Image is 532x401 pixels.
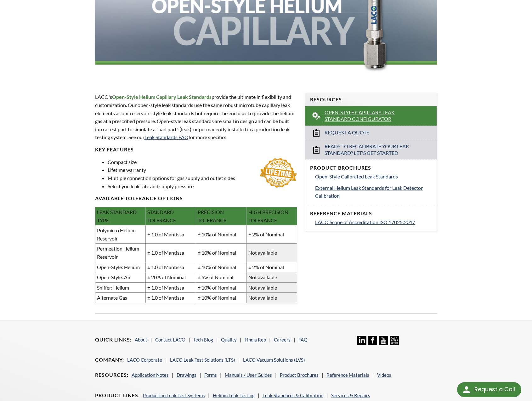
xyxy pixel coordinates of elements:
[196,225,246,244] td: ± 10% of Nominal
[198,209,226,223] span: PRECISION TOLERANCE
[145,244,196,262] td: ± 1.0 of Mantissa
[95,372,128,378] h4: Resources
[315,219,415,225] span: LACO Scope of Accreditation ISO 17025:2017
[310,165,432,171] h4: Product Brochures
[144,134,189,140] a: Leak Standards FAQ
[390,341,399,346] a: 24/7 Support
[390,336,399,345] img: 24/7 Support Icon
[95,225,145,244] td: Polymicro Helium Reservoir
[196,262,246,272] td: ± 10% of Nominal
[310,96,432,103] h4: Resources
[95,93,297,141] p: provide the ultimate in flexibility and customization. Our open-style leak standards use the same...
[326,372,369,378] a: Reference Materials
[377,372,391,378] a: Videos
[246,262,297,272] td: ± 2% of Nominal
[112,94,212,100] strong: Open-Style Helium Capillary Leak Standards
[196,272,246,283] td: ± 5% of Nominal
[325,109,418,122] span: Open-Style Capillary Leak Standard Configurator
[245,337,266,342] a: Find a Rep
[95,272,145,283] td: Open-Style: Air
[280,372,319,378] a: Product Brochures
[457,382,521,397] div: Request a Call
[108,182,297,190] li: Select you leak rate and supply pressure
[196,244,246,262] td: ± 10% of Nominal
[248,209,288,223] span: HIGH PRECISION TOLERANCE
[95,282,145,293] td: Sniffer: Helium
[196,282,246,293] td: ± 10% of Nominal
[315,172,432,181] a: Open-Style Calibrated Leak Standards
[95,94,112,100] span: LACO's
[246,225,297,244] td: ± 2% of Nominal
[95,262,145,272] td: Open-Style: Helium
[145,282,196,293] td: ± 1.0 of Mantissa
[305,106,437,126] a: Open-Style Capillary Leak Standard Configurator
[461,385,472,395] img: round button
[108,174,297,182] li: Multiple connection options for gas supply and outlet sides
[246,293,297,303] td: Not available
[259,158,297,188] img: lifetime-warranty.jpg
[97,209,137,223] span: LEAK STANDARD TYPE
[135,337,147,342] a: About
[145,262,196,272] td: ± 1.0 of Mantissa
[145,293,196,303] td: ± 1.0 of Mantissa
[145,225,196,244] td: ± 1.0 of Mantissa
[225,372,272,378] a: Manuals / User Guides
[263,393,323,398] a: Leak Standards & Calibration
[95,392,140,399] h4: Product Lines
[170,357,235,363] a: LACO Leak Test Solutions (LTS)
[298,337,308,342] a: FAQ
[155,337,185,342] a: Contact LACO
[108,166,297,174] li: Lifetime warranty
[127,357,162,363] a: LACO Corporate
[95,357,124,363] h4: Company
[95,244,145,262] td: Permeation Helium Reservoir
[474,382,515,397] div: Request a Call
[315,218,432,226] a: LACO Scope of Accreditation ISO 17025:2017
[305,126,437,140] a: Request a Quote
[193,337,213,342] a: Tech Blog
[132,372,169,378] a: Application Notes
[274,337,291,342] a: Careers
[221,337,237,342] a: Quality
[108,158,297,166] li: Compact size
[305,140,437,160] a: Ready to Recalibrate Your Leak Standard? Let's Get Started
[177,372,196,378] a: Drawings
[213,393,255,398] a: Helium Leak Testing
[246,244,297,262] td: Not available
[315,185,423,199] span: External Helium Leak Standards for Leak Detector Calibration
[145,272,196,283] td: ± 20% of Nominal
[204,372,217,378] a: Forms
[243,357,305,363] a: LACO Vacuum Solutions (LVS)
[325,129,369,136] span: Request a Quote
[246,282,297,293] td: Not available
[95,146,297,153] h4: Key FEATURES
[95,336,132,343] h4: Quick Links
[246,272,297,283] td: Not available
[95,293,145,303] td: Alternate Gas
[147,209,176,223] span: STANDARD TOLERANCE
[143,393,205,398] a: Production Leak Test Systems
[315,184,432,200] a: External Helium Leak Standards for Leak Detector Calibration
[95,195,297,202] h4: available Tolerance options
[310,210,432,217] h4: Reference Materials
[315,173,398,179] span: Open-Style Calibrated Leak Standards
[331,393,370,398] a: Services & Repairs
[196,293,246,303] td: ± 10% of Nominal
[325,143,418,156] span: Ready to Recalibrate Your Leak Standard? Let's Get Started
